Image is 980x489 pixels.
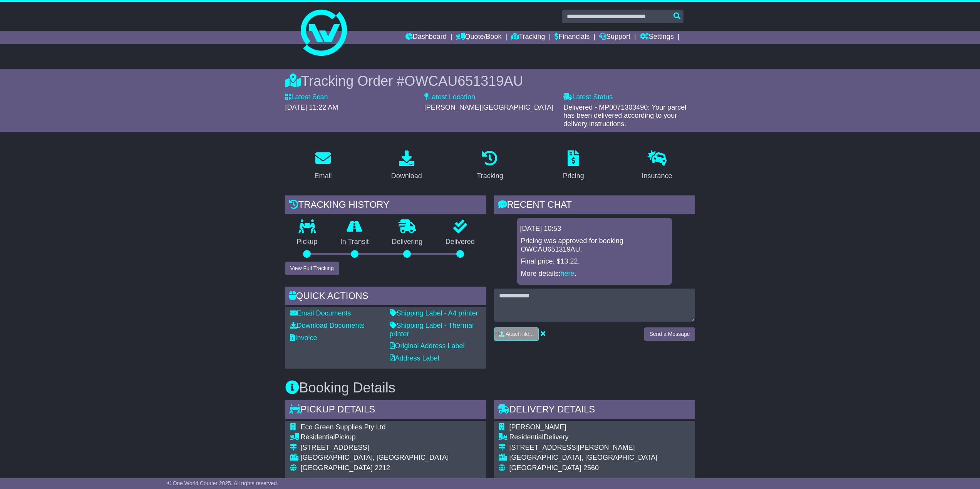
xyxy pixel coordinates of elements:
span: Delivered - MP0071303490: Your parcel has been delivered according to your delivery instructions. [563,103,686,128]
a: here [561,270,575,277]
a: Tracking [511,31,545,44]
span: Residential [509,433,544,441]
div: RECENT CHAT [494,195,695,216]
a: Email [309,148,337,184]
a: Support [599,31,630,44]
div: [STREET_ADDRESS][PERSON_NAME] [509,444,684,452]
a: Quote/Book [456,31,501,44]
button: View Full Tracking [285,262,339,275]
a: Insurance [637,148,677,184]
div: Quick Actions [285,287,486,307]
h3: Booking Details [285,380,695,396]
label: Latest Status [563,93,613,102]
p: Final price: $13.22. [521,257,668,266]
a: Invoice [290,334,317,342]
span: Eco Green Supplies Pty Ltd [301,423,386,431]
a: Shipping Label - A4 printer [390,309,478,317]
button: Send a Message [644,327,695,341]
a: Download [386,148,427,184]
span: © One World Courier 2025. All rights reserved. [167,480,278,486]
div: Delivery Details [494,400,695,421]
a: Financials [554,31,590,44]
div: [GEOGRAPHIC_DATA], [GEOGRAPHIC_DATA] [301,454,449,462]
p: More details: . [521,270,668,278]
a: Email Documents [290,309,351,317]
p: Delivering [380,238,434,246]
a: Settings [640,31,674,44]
label: Latest Scan [285,93,328,102]
a: Dashboard [405,31,447,44]
span: [PERSON_NAME] [509,423,566,431]
label: Latest Location [424,93,475,102]
span: OWCAU651319AU [404,73,523,89]
a: Original Address Label [390,342,465,350]
p: In Transit [329,238,380,246]
span: [GEOGRAPHIC_DATA] [301,464,373,472]
p: Pickup [285,238,329,246]
div: Pricing [563,171,584,181]
span: [GEOGRAPHIC_DATA] [509,464,581,472]
div: Tracking [477,171,503,181]
div: [DATE] 10:53 [520,225,669,233]
a: Tracking [472,148,508,184]
div: Email [314,171,332,181]
p: Delivered [434,238,486,246]
span: [DATE] 11:22 AM [285,103,338,111]
span: Residential [301,433,335,441]
span: [PERSON_NAME][GEOGRAPHIC_DATA] [424,103,553,111]
div: Delivery [509,433,684,442]
span: 2560 [583,464,599,472]
div: [GEOGRAPHIC_DATA], [GEOGRAPHIC_DATA] [509,454,684,462]
span: 2212 [375,464,390,472]
a: Download Documents [290,322,365,329]
a: Shipping Label - Thermal printer [390,322,474,338]
div: Tracking Order # [285,73,695,89]
a: Pricing [558,148,589,184]
a: Address Label [390,354,439,362]
div: Pickup [301,433,449,442]
div: Tracking history [285,195,486,216]
div: Insurance [642,171,672,181]
p: Pricing was approved for booking OWCAU651319AU. [521,237,668,254]
div: Pickup Details [285,400,486,421]
div: Download [391,171,422,181]
div: [STREET_ADDRESS] [301,444,449,452]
